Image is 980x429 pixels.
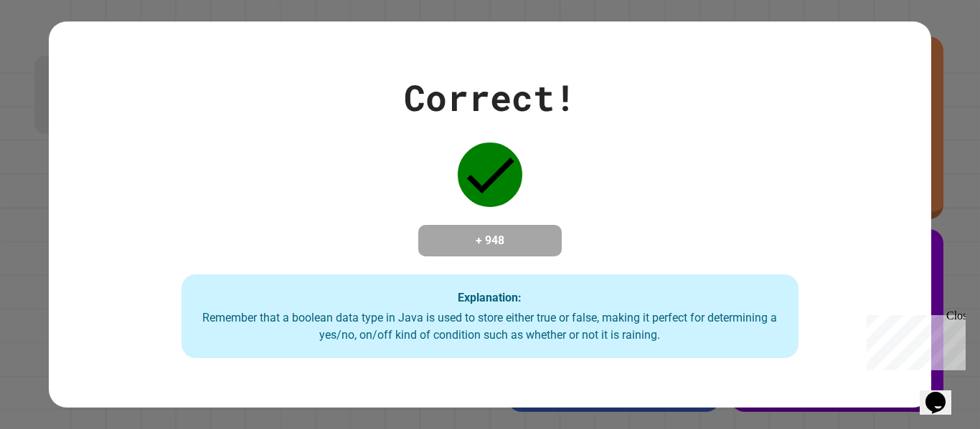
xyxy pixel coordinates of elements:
[861,309,966,370] iframe: chat widget
[196,309,785,344] div: Remember that a boolean data type in Java is used to store either true or false, making it perfec...
[458,290,522,304] strong: Explanation:
[920,372,966,415] iframe: chat widget
[404,71,576,125] div: Correct!
[6,6,99,91] div: Chat with us now!Close
[433,232,547,249] h4: + 948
